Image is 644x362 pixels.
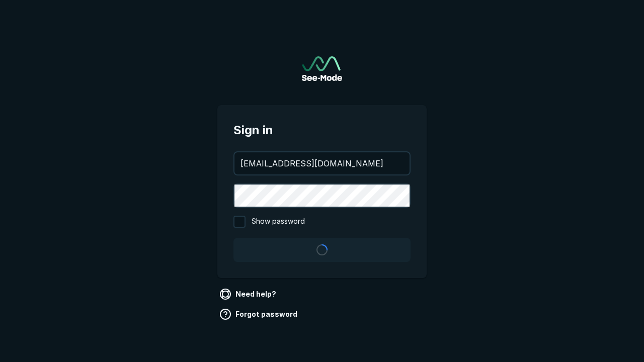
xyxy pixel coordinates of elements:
span: Sign in [233,121,411,139]
span: Show password [252,216,305,228]
a: Forgot password [217,306,301,322]
input: your@email.com [234,152,410,174]
a: Go to sign in [302,56,342,81]
img: See-Mode Logo [302,56,342,81]
a: Need help? [217,286,280,302]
